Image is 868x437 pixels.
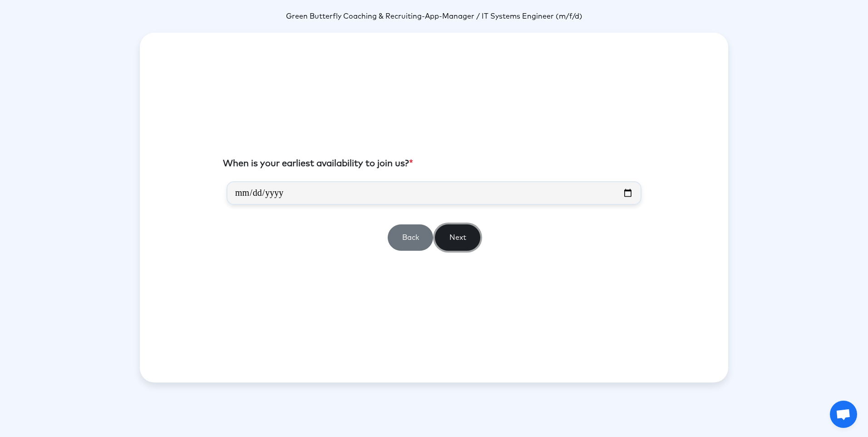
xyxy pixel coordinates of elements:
[830,401,857,428] div: Chat öffnen
[223,157,413,170] label: When is your earliest availability to join us?
[388,224,433,251] button: Back
[140,11,728,22] p: -
[425,13,582,20] span: App-Manager / IT Systems Engineer (m/f/d)
[286,13,422,20] span: Green Butterfly Coaching & Recruiting
[435,224,480,251] button: Next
